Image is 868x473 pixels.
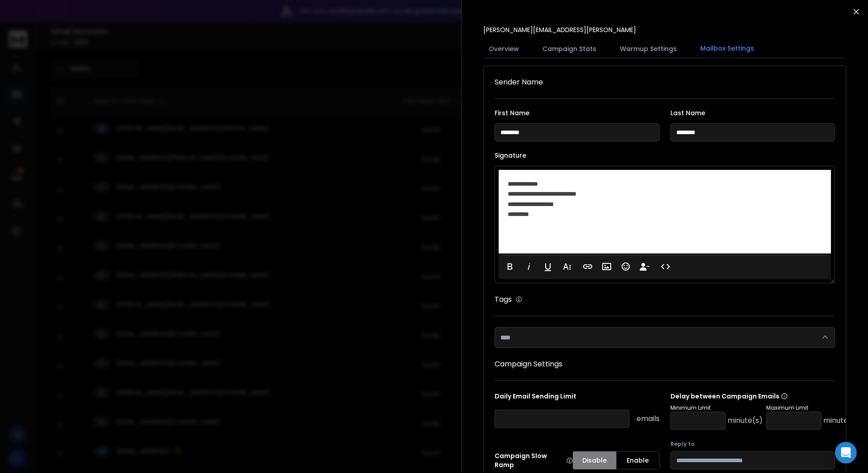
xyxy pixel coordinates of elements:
[670,404,763,412] p: Minimum Limit
[495,77,835,88] h1: Sender Name
[637,413,660,424] p: emails
[579,258,596,276] button: Insert Link (Ctrl+K)
[501,258,519,276] button: Bold (Ctrl+B)
[670,110,835,116] label: Last Name
[657,258,674,276] button: Code View
[727,415,763,426] p: minute(s)
[573,451,616,469] button: Disable
[495,359,835,370] h1: Campaign Settings
[495,294,512,305] h1: Tags
[670,440,835,448] label: Reply to
[495,392,660,404] p: Daily Email Sending Limit
[616,451,660,469] button: Enable
[495,152,835,159] label: Signature
[558,258,576,276] button: More Text
[495,451,573,469] p: Campaign Slow Ramp
[495,110,660,116] label: First Name
[483,25,636,34] p: [PERSON_NAME][EMAIL_ADDRESS][PERSON_NAME]
[670,392,859,401] p: Delay between Campaign Emails
[520,258,538,276] button: Italic (Ctrl+I)
[695,38,759,59] button: Mailbox Settings
[614,39,682,59] button: Warmup Settings
[598,258,615,276] button: Insert Image (Ctrl+P)
[483,39,524,59] button: Overview
[636,258,653,276] button: Insert Unsubscribe Link
[835,442,857,464] div: Open Intercom Messenger
[823,415,859,426] p: minute(s)
[766,404,859,412] p: Maximum Limit
[539,258,557,276] button: Underline (Ctrl+U)
[617,258,634,276] button: Emoticons
[537,39,602,59] button: Campaign Stats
